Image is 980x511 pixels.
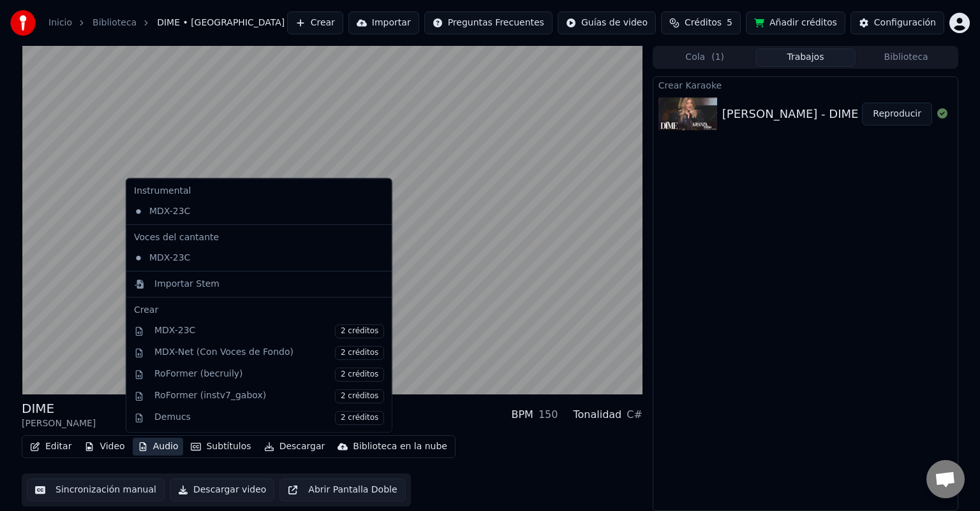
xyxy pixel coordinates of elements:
span: ( 1 ) [711,51,724,64]
button: Añadir créditos [746,11,845,34]
span: Créditos [685,17,722,29]
div: [PERSON_NAME] [22,417,96,430]
button: Biblioteca [856,48,956,67]
div: Biblioteca en la nube [353,440,447,453]
div: C# [627,407,642,422]
div: Configuración [874,17,936,29]
div: MDX-23C [129,248,370,268]
button: Sincronización manual [27,479,165,501]
nav: breadcrumb [48,17,285,29]
a: Inicio [48,17,72,29]
div: RoFormer (becruily) [154,368,384,382]
a: Chat abierto [926,460,965,498]
div: Demucs [154,411,384,425]
button: Crear [287,11,343,34]
button: Trabajos [755,48,856,67]
span: 2 créditos [335,411,384,425]
button: Descargar [259,438,330,456]
div: [PERSON_NAME] - DIME [722,105,859,123]
div: Crear [134,304,384,317]
span: 2 créditos [335,389,384,403]
button: Subtítulos [186,438,256,456]
div: MDX-23C [129,201,370,222]
button: Abrir Pantalla Doble [279,479,405,501]
div: DIME [22,399,96,417]
span: DIME • [GEOGRAPHIC_DATA] [157,17,285,29]
div: Importar Stem [154,278,219,291]
button: Configuración [850,11,944,34]
button: Audio [133,438,184,456]
button: Reproducir [862,103,932,126]
div: Voces del cantante [129,227,389,248]
a: Biblioteca [93,17,137,29]
div: Tonalidad [573,407,621,422]
button: Preguntas Frecuentes [424,11,553,34]
span: 2 créditos [335,368,384,382]
span: 2 créditos [335,346,384,360]
button: Guías de video [558,11,656,34]
div: MDX-23C [154,324,384,338]
div: BPM [511,407,533,422]
div: Crear Karaoke [653,77,958,92]
div: Instrumental [129,181,389,201]
div: 150 [538,407,558,422]
span: 2 créditos [335,324,384,338]
button: Créditos5 [661,11,741,34]
button: Importar [348,11,419,34]
div: MDX-Net (Con Voces de Fondo) [154,346,384,360]
button: Cola [655,48,755,67]
button: Editar [25,438,77,456]
div: RoFormer (instv7_gabox) [154,389,384,403]
img: youka [10,10,36,36]
span: 5 [727,17,732,29]
button: Video [79,438,130,456]
button: Descargar video [170,479,274,501]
